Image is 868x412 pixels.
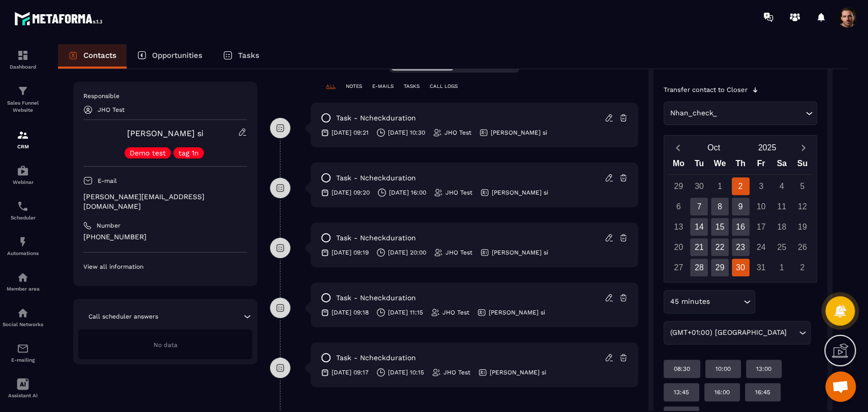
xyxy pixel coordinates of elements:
[127,129,203,138] a: [PERSON_NAME] si
[668,296,712,307] span: 45 minutes
[670,218,687,236] div: 13
[404,83,420,90] p: TASKS
[674,365,690,373] p: 08:30
[3,370,43,406] a: Assistant AI
[752,218,770,236] div: 17
[825,371,856,402] div: Mở cuộc trò chuyện
[3,250,43,256] p: Automations
[443,368,470,376] p: JHO Test
[3,357,43,363] p: E-mailing
[709,156,730,174] div: We
[773,218,791,236] div: 18
[17,200,29,212] img: scheduler
[3,157,43,193] a: automationsautomationsWebinar
[17,85,29,97] img: formation
[3,179,43,185] p: Webinar
[3,299,43,335] a: social-networksocial-networkSocial Networks
[711,238,729,256] div: 22
[336,353,416,363] p: task - Ncheckduration
[756,365,771,373] p: 13:00
[730,156,751,174] div: Th
[3,121,43,157] a: formationformationCRM
[712,296,741,307] input: Search for option
[98,177,117,185] p: E-mail
[3,322,43,327] p: Social Networks
[670,177,687,195] div: 29
[715,365,731,373] p: 10:00
[332,248,369,257] p: [DATE] 09:19
[492,188,548,197] p: [PERSON_NAME] si
[178,149,199,156] p: tag 1n
[732,238,750,256] div: 23
[773,238,791,256] div: 25
[336,173,416,183] p: task - Ncheckduration
[332,308,369,316] p: [DATE] 09:18
[690,218,708,236] div: 14
[491,129,547,137] p: [PERSON_NAME] si
[711,259,729,276] div: 29
[3,264,43,299] a: automationsautomationsMember area
[490,368,546,376] p: [PERSON_NAME] si
[336,293,416,303] p: task - Ncheckduration
[388,308,423,316] p: [DATE] 11:15
[17,342,29,355] img: email
[690,177,708,195] div: 30
[388,248,426,257] p: [DATE] 20:00
[445,188,472,197] p: JHO Test
[127,44,213,69] a: Opportunities
[740,139,794,156] button: Open years overlay
[83,51,116,60] p: Contacts
[664,102,817,125] div: Search for option
[690,238,708,256] div: 21
[17,49,29,61] img: formation
[88,312,158,321] p: Call scheduler answers
[17,271,29,283] img: automations
[793,238,811,256] div: 26
[773,198,791,215] div: 11
[732,259,750,276] div: 30
[97,221,121,230] p: Number
[83,263,247,271] p: View all information
[732,198,750,215] div: 9
[792,156,813,174] div: Su
[83,92,247,100] p: Responsible
[668,141,687,154] button: Previous month
[154,341,177,348] span: No data
[58,44,127,69] a: Contacts
[668,156,813,276] div: Calendar wrapper
[98,106,125,113] p: JHO Test
[793,198,811,215] div: 12
[17,129,29,141] img: formation
[3,64,43,70] p: Dashboard
[752,238,770,256] div: 24
[14,9,106,28] img: logo
[711,177,729,195] div: 1
[326,83,336,90] p: ALL
[17,307,29,319] img: social-network
[83,232,247,242] p: [PHONE_NUMBER]
[670,198,687,215] div: 6
[687,139,740,156] button: Open months overlay
[442,308,469,316] p: JHO Test
[674,388,689,396] p: 13:45
[771,156,792,174] div: Sa
[732,218,750,236] div: 16
[789,327,796,338] input: Search for option
[793,259,811,276] div: 2
[388,368,424,376] p: [DATE] 10:15
[83,192,247,211] p: [PERSON_NAME][EMAIL_ADDRESS][DOMAIN_NAME]
[17,236,29,248] img: automations
[664,290,755,313] div: Search for option
[793,218,811,236] div: 19
[213,44,270,69] a: Tasks
[389,188,426,197] p: [DATE] 16:00
[346,83,362,90] p: NOTES
[492,248,548,257] p: [PERSON_NAME] si
[3,42,43,77] a: formationformationDashboard
[3,393,43,398] p: Assistant AI
[3,100,43,114] p: Sales Funnel Website
[690,259,708,276] div: 28
[732,177,750,195] div: 2
[714,388,730,396] p: 16:00
[711,218,729,236] div: 15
